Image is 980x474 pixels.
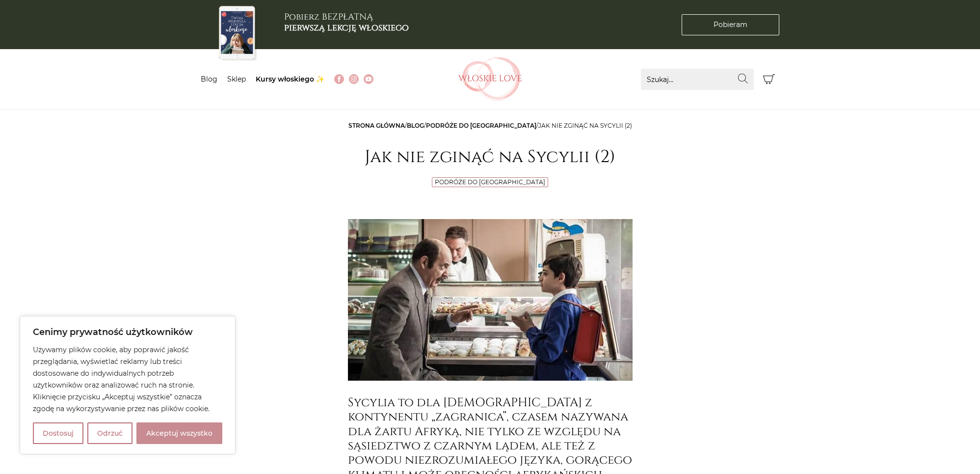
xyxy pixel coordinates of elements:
[348,147,633,167] h1: Jak nie zginąć na Sycylii (2)
[87,422,132,444] button: Odrzuć
[538,122,632,129] span: Jak nie zginąć na Sycylii (2)
[458,57,522,101] img: Włoskielove
[348,122,405,129] a: Strona główna
[33,326,222,338] p: Cenimy prywatność użytkowników
[136,422,222,444] button: Akceptuj wszystko
[256,75,324,84] a: Kursy włoskiego ✨
[33,344,222,415] p: Używamy plików cookie, aby poprawić jakość przeglądania, wyświetlać reklamy lub treści dostosowan...
[682,14,779,35] a: Pobieram
[284,22,409,34] b: pierwszą lekcję włoskiego
[201,75,217,84] a: Blog
[227,75,246,84] a: Sklep
[33,422,83,444] button: Dostosuj
[407,122,424,129] a: Blog
[641,69,754,90] input: Szukaj...
[714,20,747,30] span: Pobieram
[426,122,536,129] a: Podróże do [GEOGRAPHIC_DATA]
[348,122,632,129] span: / / /
[759,69,780,90] button: Koszyk
[435,178,545,186] a: Podróże do [GEOGRAPHIC_DATA]
[284,12,409,33] h3: Pobierz BEZPŁATNĄ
